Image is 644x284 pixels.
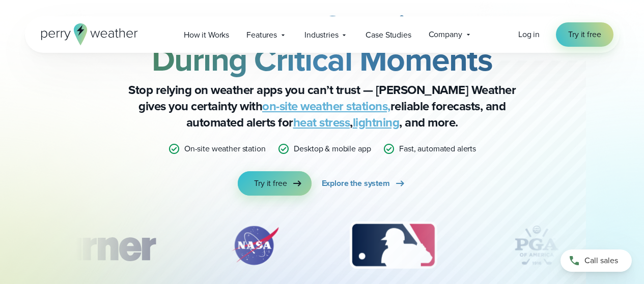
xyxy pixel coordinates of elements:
span: Call sales [584,255,618,267]
a: How it Works [175,24,238,45]
a: heat stress [293,113,350,132]
div: 2 of 12 [219,220,291,271]
span: Industries [304,29,338,41]
a: Log in [518,28,540,41]
div: 3 of 12 [340,220,447,271]
div: slideshow [76,220,569,276]
span: Try it free [568,28,601,41]
span: Company [429,28,462,41]
img: NASA.svg [219,220,291,271]
span: Try it free [254,177,287,190]
div: 4 of 12 [496,220,577,271]
p: Stop relying on weather apps you can’t trust — [PERSON_NAME] Weather gives you certainty with rel... [119,82,526,131]
strong: Weather Certainty During Critical Moments [152,3,493,83]
span: How it Works [184,29,229,41]
span: Explore the system [322,177,390,190]
p: Desktop & mobile app [294,143,371,155]
span: Log in [518,28,540,40]
a: Try it free [238,171,311,196]
a: Explore the system [322,171,406,196]
img: PGA.svg [496,220,577,271]
p: On-site weather station [184,143,265,155]
span: Case Studies [366,29,411,41]
div: 1 of 12 [25,220,170,271]
a: Case Studies [357,24,419,45]
img: MLB.svg [340,220,447,271]
a: Call sales [561,249,632,272]
a: Try it free [556,22,613,47]
img: Turner-Construction_1.svg [25,220,170,271]
a: on-site weather stations, [262,97,390,115]
p: Fast, automated alerts [399,143,476,155]
a: lightning [353,113,400,132]
span: Features [246,29,277,41]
